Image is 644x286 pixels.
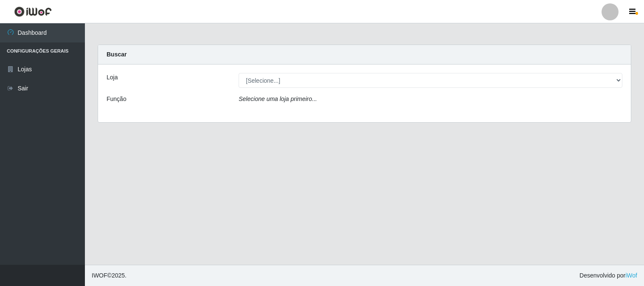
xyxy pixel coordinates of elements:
[579,271,637,280] span: Desenvolvido por
[92,272,107,279] span: IWOF
[107,73,118,82] label: Loja
[92,271,127,280] span: © 2025 .
[107,95,127,104] label: Função
[14,6,52,17] img: CoreUI Logo
[239,95,317,102] i: Selecione uma loja primeiro...
[107,51,127,58] strong: Buscar
[625,272,637,279] a: iWof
